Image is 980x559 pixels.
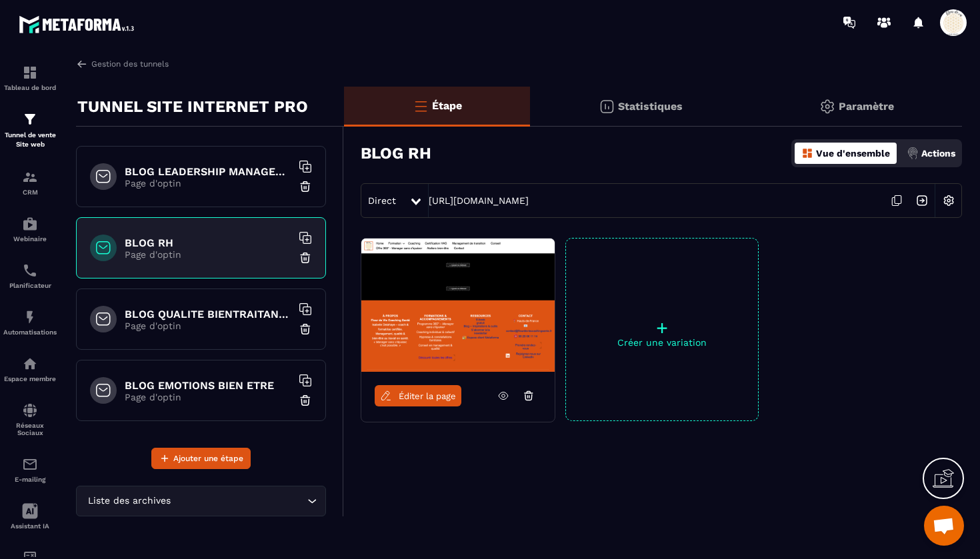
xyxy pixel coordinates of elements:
[839,100,894,113] p: Paramètre
[22,456,38,472] img: email
[816,148,890,159] p: Vue d'ensemble
[368,195,396,206] span: Direct
[299,322,312,336] img: trash
[125,320,291,331] p: Page d'optin
[3,159,57,206] a: formationformationCRM
[3,328,57,336] p: Automatisations
[125,237,291,249] h6: BLOG RH
[85,494,173,508] span: Liste des archives
[3,189,57,196] p: CRM
[76,58,88,70] img: arrow
[907,147,919,159] img: actions.d6e523a2.png
[3,282,57,289] p: Planificateur
[125,308,291,320] h6: BLOG QUALITE BIENTRAITANCE
[3,493,57,540] a: Assistant IA
[3,253,57,299] a: schedulerschedulerPlanificateur
[3,299,57,346] a: automationsautomationsAutomatisations
[413,98,429,114] img: bars-o.4a397970.svg
[3,101,57,159] a: formationformationTunnel de vente Site web
[361,144,431,163] h3: BLOG RH
[921,148,955,159] p: Actions
[151,448,251,469] button: Ajouter une étape
[299,251,312,265] img: trash
[429,195,529,206] a: [URL][DOMAIN_NAME]
[375,385,461,406] a: Éditer la page
[173,494,304,508] input: Search for option
[22,169,38,185] img: formation
[819,99,835,115] img: setting-gr.5f69749f.svg
[3,55,57,101] a: formationformationTableau de bord
[566,318,758,337] p: +
[173,452,243,465] span: Ajouter une étape
[19,12,139,37] img: logo
[3,375,57,382] p: Espace membre
[22,356,38,372] img: automations
[22,402,38,418] img: social-network
[22,111,38,127] img: formation
[566,337,758,348] p: Créer une variation
[909,188,935,213] img: arrow-next.bcc2205e.svg
[3,446,57,493] a: emailemailE-mailing
[3,235,57,243] p: Webinaire
[3,422,57,436] p: Réseaux Sociaux
[3,84,57,91] p: Tableau de bord
[801,147,813,159] img: dashboard-orange.40269519.svg
[22,309,38,325] img: automations
[125,178,291,189] p: Page d'optin
[299,180,312,193] img: trash
[599,99,615,115] img: stats.20deebd0.svg
[432,99,462,112] p: Étape
[125,379,291,392] h6: BLOG EMOTIONS BIEN ETRE
[77,93,308,120] p: TUNNEL SITE INTERNET PRO
[3,206,57,253] a: automationsautomationsWebinaire
[76,58,169,70] a: Gestion des tunnels
[3,476,57,483] p: E-mailing
[924,506,964,546] div: Ouvrir le chat
[22,216,38,232] img: automations
[3,392,57,446] a: social-networksocial-networkRéseaux Sociaux
[125,249,291,260] p: Page d'optin
[3,346,57,392] a: automationsautomationsEspace membre
[22,65,38,81] img: formation
[22,263,38,279] img: scheduler
[399,391,456,401] span: Éditer la page
[3,522,57,530] p: Assistant IA
[76,486,326,516] div: Search for option
[361,239,555,372] img: image
[618,100,683,113] p: Statistiques
[936,188,961,213] img: setting-w.858f3a88.svg
[3,131,57,149] p: Tunnel de vente Site web
[299,394,312,407] img: trash
[125,392,291,402] p: Page d'optin
[125,165,291,178] h6: BLOG LEADERSHIP MANAGEMENT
